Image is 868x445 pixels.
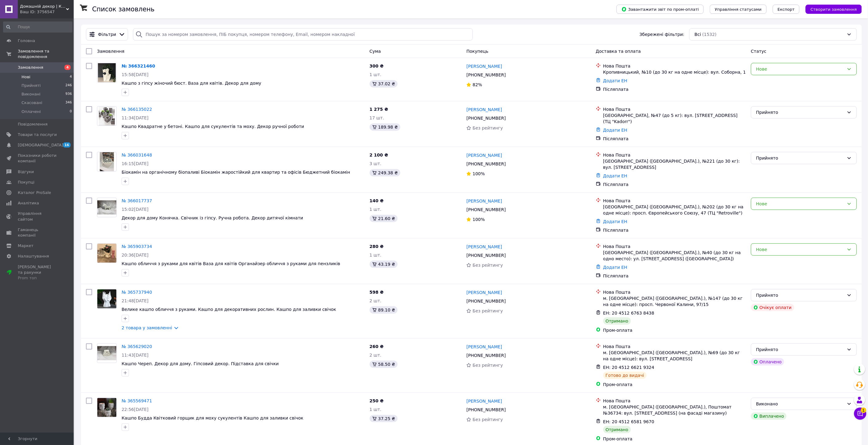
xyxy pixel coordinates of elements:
span: 598 ₴ [370,290,384,295]
span: Управління сайтом [18,211,57,222]
div: Післяплата [603,273,746,279]
span: Гаманець компанії [18,227,57,238]
span: Фільтри [98,31,116,37]
div: м. [GEOGRAPHIC_DATA] ([GEOGRAPHIC_DATA].), №69 (до 30 кг на одне місце): вул. [STREET_ADDRESS] [603,350,746,362]
span: Збережені фільтри: [640,31,684,37]
a: Додати ЕН [603,219,628,224]
a: Кашпо Череп. Декор для дому. Гіпсовий декор. Підставка для свічки [122,361,279,366]
span: 20:36[DATE] [122,253,149,257]
div: Прийнято [756,155,844,161]
a: Кашпо Квадратне у бетоні. Кашпо для сукулентів та моху. Декор ручної роботи [122,124,304,129]
div: 37.02 ₴ [370,80,398,87]
span: Замовлення та повідомлення [18,48,74,60]
span: 1 шт. [370,72,382,77]
div: Нова Пошта [603,106,746,112]
a: Фото товару [97,63,117,83]
a: Велике кашпо обличчя з руками. Кашпо для декоративних рослин. Кашпо для заливки свічок [122,307,336,312]
a: Фото товару [97,343,117,363]
input: Пошук за номером замовлення, ПІБ покупця, номером телефону, Email, номером накладної [133,28,473,41]
span: Аналітика [18,200,39,206]
a: № 365903734 [122,244,152,249]
div: Виплачено [751,412,787,420]
span: 250 ₴ [370,398,384,403]
a: № 366321460 [122,64,155,68]
div: Нове [756,246,844,253]
span: ЕН: 20 4512 6581 9670 [603,419,655,424]
div: Нова Пошта [603,243,746,250]
div: 37.25 ₴ [370,415,398,422]
a: [PERSON_NAME] [466,344,502,350]
img: Фото товару [99,106,115,126]
span: Без рейтингу [473,126,503,130]
a: Кашпо Будда Квітковий горщик для моху сукулентів Кашпо для заливки свічок [122,416,303,420]
a: Додати ЕН [603,78,628,83]
div: Нова Пошта [603,343,746,350]
div: [GEOGRAPHIC_DATA], №47 (до 5 кг): вул. [STREET_ADDRESS] (ТЦ "Kadorr") [603,112,746,125]
span: 0 [70,109,72,114]
span: Створити замовлення [811,7,857,12]
div: [GEOGRAPHIC_DATA] ([GEOGRAPHIC_DATA].), №202 (до 30 кг на одне місце): просп. Європейського Союзу... [603,204,746,216]
span: Налаштування [18,253,49,259]
span: 2 100 ₴ [370,153,388,157]
div: Нове [756,200,844,207]
button: Управління статусами [710,5,767,14]
span: Виконані [21,91,41,97]
img: Фото товару [97,244,116,263]
span: [DEMOGRAPHIC_DATA] [18,142,63,148]
span: Доставка та оплата [596,49,641,54]
div: [PHONE_NUMBER] [465,71,507,79]
span: 1 шт. [370,253,382,257]
div: Оплачено [751,358,784,366]
span: Повідомлення [18,122,48,127]
span: Маркет [18,243,33,249]
div: [PHONE_NUMBER] [465,405,507,414]
div: Пром-оплата [603,327,746,333]
div: Кропивницький, №10 (до 30 кг на одне місце): вул. Соборна, 1 [603,69,746,75]
div: Ваш ID: 3756547 [20,9,74,15]
span: 15:58[DATE] [122,72,149,77]
div: Післяплата [603,227,746,233]
span: 2 шт. [370,353,382,358]
a: [PERSON_NAME] [466,106,502,113]
div: Очікує оплати [751,304,794,311]
div: Виконано [756,400,844,407]
a: [PERSON_NAME] [466,289,502,296]
span: Без рейтингу [473,363,503,368]
span: 246 [65,83,72,88]
a: Фото товару [97,152,117,172]
a: Створити замовлення [800,6,862,11]
div: [GEOGRAPHIC_DATA] ([GEOGRAPHIC_DATA].), №221 (до 30 кг): вул. [STREET_ADDRESS] [603,158,746,170]
div: [PHONE_NUMBER] [465,351,507,360]
span: ЕН: 20 4512 6621 9324 [603,365,655,370]
div: [GEOGRAPHIC_DATA] ([GEOGRAPHIC_DATA].), №40 (до 30 кг на одно место): ул. [STREET_ADDRESS] ([GEOG... [603,250,746,262]
span: Товари та послуги [18,132,57,137]
a: 2 товара у замовленні [122,325,172,330]
span: 11:43[DATE] [122,353,149,358]
a: Фото товару [97,198,117,217]
span: Біокамін на органічному біопаливі Біокамін жаростійкий для квартир та офісів Бюджетний біокамін [122,170,350,175]
span: Кашпо обличчя з руками для квітів Ваза для квітів Органайзер обличчя з руками для пензликів [122,261,340,266]
span: 11:34[DATE] [122,115,149,120]
span: Декор для дому Конячка. Свічник із гіпсу. Ручна робота. Декор дитячої кімнати [122,215,303,220]
span: 82% [473,82,482,87]
span: 140 ₴ [370,198,384,203]
div: Prom топ [18,275,57,281]
div: Готово до видачі [603,372,647,379]
span: 1 275 ₴ [370,107,388,112]
span: Кашпо з гіпсу жіночий бюст. Ваза для квітів. Декор для дому [122,81,261,86]
span: 16 [63,142,71,148]
div: [PHONE_NUMBER] [465,114,507,122]
div: Нова Пошта [603,398,746,404]
span: Нові [21,74,30,80]
div: [PHONE_NUMBER] [465,297,507,305]
a: № 365569471 [122,398,152,403]
a: Фото товару [97,243,117,263]
div: Післяплата [603,136,746,142]
a: № 366031648 [122,153,152,157]
span: Без рейтингу [473,308,503,313]
span: 1 шт. [370,407,382,412]
span: Відгуки [18,169,34,175]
